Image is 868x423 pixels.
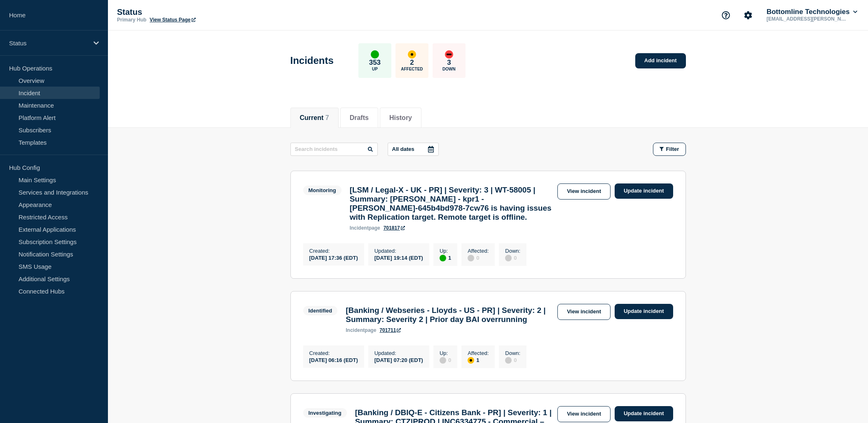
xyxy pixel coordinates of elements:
p: Down [442,67,456,71]
p: Down : [505,350,520,356]
p: Affected [401,67,423,71]
div: affected [468,357,474,364]
button: Bottomline Technologies [765,8,859,16]
p: Primary Hub [117,17,146,23]
div: disabled [505,255,512,261]
div: 1 [440,254,451,261]
p: All dates [392,146,414,152]
p: page [350,225,380,231]
button: Current 7 [300,114,329,122]
div: 0 [505,356,520,364]
div: 0 [468,254,489,261]
div: [DATE] 07:20 (EDT) [374,356,423,363]
a: View incident [557,183,611,200]
p: Created : [309,248,358,254]
span: Investigating [303,408,347,418]
p: Up [372,67,378,71]
h1: Incidents [290,55,334,66]
a: View incident [557,406,611,422]
span: incident [350,225,369,231]
h3: [LSM / Legal-X - UK - PR] | Severity: 3 | WT-58005 | Summary: [PERSON_NAME] - kpr1 - [PERSON_NAME... [350,186,553,222]
p: Status [117,7,282,17]
div: 0 [505,254,520,261]
div: [DATE] 06:16 (EDT) [309,356,358,363]
input: Search incidents [290,143,378,156]
span: incident [346,327,365,333]
p: 353 [369,59,381,67]
button: History [389,114,412,122]
p: Updated : [374,248,423,254]
a: 701711 [379,327,401,333]
button: Drafts [350,114,369,122]
p: Affected : [468,248,489,254]
p: page [346,327,376,333]
a: Update incident [615,304,673,319]
p: Up : [440,350,451,356]
p: 2 [410,59,414,67]
div: down [445,50,453,59]
a: View incident [557,304,611,320]
p: 3 [447,59,451,67]
p: Affected : [468,350,489,356]
p: Down : [505,248,520,254]
span: Identified [303,306,338,315]
span: Filter [666,146,679,152]
div: disabled [505,357,512,364]
a: Update incident [615,183,673,199]
div: disabled [468,255,474,261]
p: Updated : [374,350,423,356]
span: Monitoring [303,186,342,195]
p: Up : [440,248,451,254]
a: Update incident [615,406,673,421]
div: up [440,255,446,261]
div: 0 [440,356,451,364]
button: Account settings [739,7,757,24]
p: [EMAIL_ADDRESS][PERSON_NAME][DOMAIN_NAME] [765,16,851,22]
div: affected [408,50,416,59]
span: 7 [325,114,329,121]
a: View Status Page [150,17,195,23]
button: Support [717,7,735,24]
h3: [Banking / Webseries - Lloyds - US - PR] | Severity: 2 | Summary: Severity 2 | Prior day BAI over... [346,306,553,324]
div: disabled [440,357,446,364]
div: [DATE] 19:14 (EDT) [374,254,423,261]
p: Status [9,40,88,47]
button: All dates [388,143,439,156]
div: 1 [468,356,489,364]
a: 701817 [384,225,405,231]
a: Add incident [635,53,686,68]
div: [DATE] 17:36 (EDT) [309,254,358,261]
button: Filter [653,143,686,156]
div: up [371,50,379,59]
p: Created : [309,350,358,356]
